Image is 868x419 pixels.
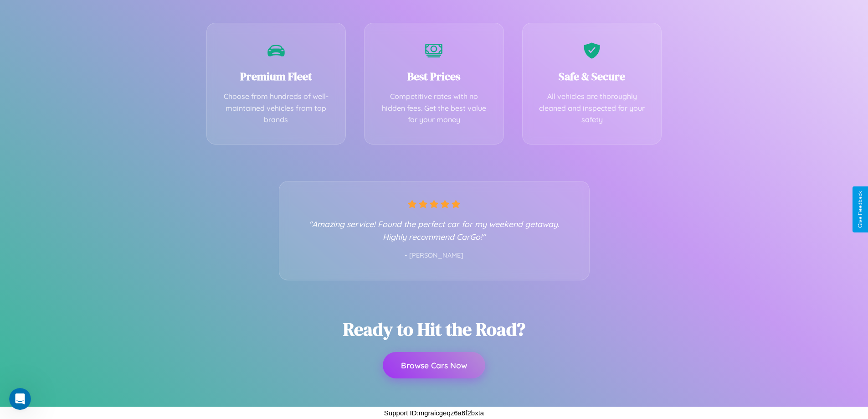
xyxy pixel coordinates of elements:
[536,91,648,126] p: All vehicles are thoroughly cleaned and inspected for your safety
[298,217,571,243] p: "Amazing service! Found the perfect car for my weekend getaway. Highly recommend CarGo!"
[536,69,648,84] h3: Safe & Secure
[221,69,332,84] h3: Premium Fleet
[298,250,571,262] p: - [PERSON_NAME]
[378,69,490,84] h3: Best Prices
[384,407,484,419] p: Support ID: mgraicgeqz6a6f2bxta
[343,317,525,341] h2: Ready to Hit the Road?
[378,91,490,126] p: Competitive rates with no hidden fees. Get the best value for your money
[857,191,863,228] div: Give Feedback
[9,388,31,410] iframe: Intercom live chat
[383,352,485,378] button: Browse Cars Now
[221,91,332,126] p: Choose from hundreds of well-maintained vehicles from top brands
